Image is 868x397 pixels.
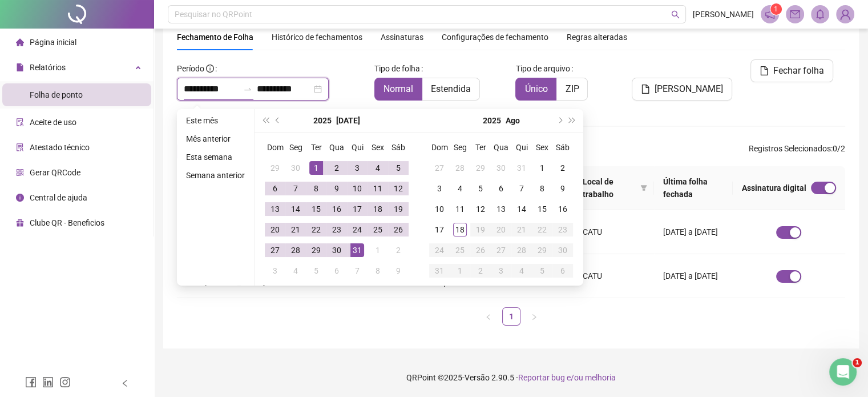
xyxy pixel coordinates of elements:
span: 1 [853,358,862,367]
span: gift [16,219,24,227]
span: right [531,314,538,320]
img: 82284 [837,6,854,23]
td: 2025-08-07 [347,260,368,281]
span: file [760,66,769,75]
button: [PERSON_NAME] [632,78,732,101]
th: Sex [532,137,552,158]
div: 9 [391,264,405,278]
span: Reportar bug e/ou melhoria [518,373,616,382]
span: ZIP [565,83,579,94]
div: 5 [309,264,323,278]
div: 27 [494,243,508,257]
div: 2 [391,243,405,257]
div: 31 [350,243,364,257]
span: Fechar folha [773,64,824,78]
td: 2025-07-31 [347,240,368,260]
div: 10 [433,202,446,216]
span: qrcode [16,169,24,177]
span: to [243,85,252,94]
td: 2025-07-27 [265,240,285,260]
div: 26 [474,243,487,257]
div: 30 [556,243,570,257]
div: 7 [289,182,302,195]
div: 27 [268,243,282,257]
div: 31 [433,264,446,278]
td: 2025-07-23 [326,219,347,240]
span: Aceite de uso [30,118,76,127]
span: Central de ajuda [30,193,87,202]
div: 18 [453,223,467,236]
div: 4 [453,182,467,195]
td: 2025-08-31 [429,260,450,281]
div: 6 [494,182,508,195]
div: 3 [350,161,364,175]
div: 2 [556,161,570,175]
td: 2025-09-03 [491,260,511,281]
span: left [485,314,492,320]
span: 1 [774,5,778,13]
th: Sáb [388,137,409,158]
td: 2025-07-06 [265,178,285,199]
button: month panel [506,109,520,132]
td: 2025-07-30 [326,240,347,260]
th: Qua [491,137,511,158]
th: Qui [511,137,532,158]
td: CATU [574,210,653,254]
div: 4 [371,161,385,175]
li: Mês anterior [181,132,249,146]
td: 2025-07-08 [306,178,326,199]
th: Seg [450,137,470,158]
td: [DATE] a [DATE] [654,254,733,298]
span: : 0 / 2 [749,142,845,161]
td: 2025-08-02 [388,240,409,260]
div: 29 [309,243,323,257]
span: Relatórios [30,63,66,72]
div: 28 [453,161,467,175]
div: 11 [453,202,467,216]
button: year panel [313,109,332,132]
li: Este mês [181,114,249,127]
td: 2025-08-22 [532,219,552,240]
div: 8 [535,182,549,195]
a: 1 [503,308,520,325]
div: 23 [330,223,344,236]
span: Período [177,64,204,73]
td: 2025-07-18 [368,199,388,219]
td: 2025-08-07 [511,178,532,199]
div: 1 [453,264,467,278]
div: 7 [350,264,364,278]
span: Regras alteradas [567,33,627,41]
li: Página anterior [479,307,498,326]
td: 2025-07-09 [326,178,347,199]
div: 31 [515,161,528,175]
div: 3 [433,182,446,195]
div: 27 [433,161,446,175]
div: 22 [535,223,549,236]
div: 9 [556,182,570,195]
div: 9 [330,182,344,195]
span: Registros Selecionados [749,144,831,153]
td: 2025-08-19 [470,219,491,240]
span: Estendida [431,83,471,94]
div: 6 [330,264,344,278]
div: 4 [515,264,528,278]
div: 21 [289,223,302,236]
div: 16 [330,202,344,216]
th: Seg [285,137,306,158]
td: 2025-07-21 [285,219,306,240]
td: 2025-07-22 [306,219,326,240]
button: super-prev-year [259,109,272,132]
td: 2025-07-29 [470,158,491,178]
span: Histórico de fechamentos [272,33,362,42]
div: 6 [556,264,570,278]
td: 2025-08-05 [470,178,491,199]
td: 2025-06-30 [285,158,306,178]
span: Folha de ponto [30,90,83,99]
button: next-year [553,109,566,132]
td: 2025-07-20 [265,219,285,240]
td: 2025-08-04 [285,260,306,281]
div: 5 [535,264,549,278]
td: 2025-08-15 [532,199,552,219]
th: Dom [429,137,450,158]
td: 2025-08-16 [552,199,573,219]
